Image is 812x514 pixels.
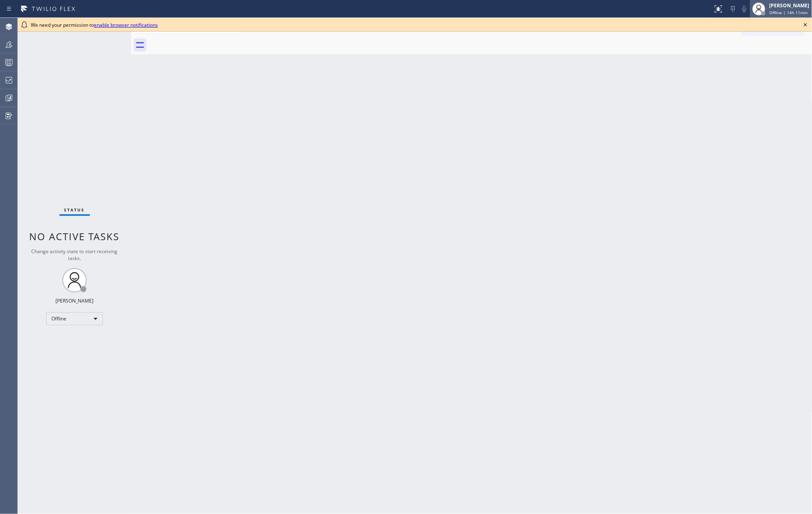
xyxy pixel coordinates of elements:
[769,2,810,9] div: [PERSON_NAME]
[739,3,750,15] button: Mute
[46,312,103,325] div: Offline
[769,10,808,15] span: Offline | 14h 11min
[30,230,120,243] span: No active tasks
[31,21,158,28] span: We need your permission to
[55,297,94,304] div: [PERSON_NAME]
[32,248,118,262] span: Change activity state to start receiving tasks.
[64,207,85,213] span: Status
[94,21,158,28] a: enable browser notifications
